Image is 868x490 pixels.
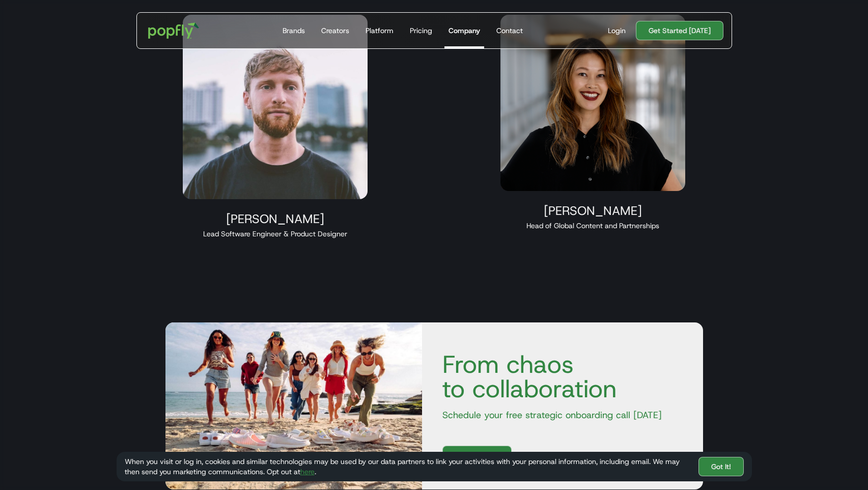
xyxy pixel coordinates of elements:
a: Login [604,25,630,36]
a: home [141,15,207,46]
a: Contact [492,13,527,48]
div: Login [608,25,626,36]
div: Company [449,25,480,36]
div: Head of Global Content and Partnerships [500,221,686,231]
h4: From chaos to collaboration [434,352,691,401]
a: Pricing [406,13,436,48]
a: Creators [317,13,353,48]
div: Platform [366,25,394,36]
a: here [300,467,315,476]
a: Platform [361,13,398,48]
div: [PERSON_NAME] [500,203,686,219]
div: Creators [321,25,349,36]
div: Contact [496,25,523,36]
a: Let's Do This! [442,446,512,465]
div: Brands [283,25,305,36]
div: [PERSON_NAME] [183,211,368,227]
div: Pricing [410,25,432,36]
a: Get Started [DATE] [636,21,723,40]
a: Brands [278,13,309,48]
div: When you visit or log in, cookies and similar technologies may be used by our data partners to li... [125,456,690,477]
div: Lead Software Engineer & Product Designer [183,229,368,239]
a: Got It! [698,457,744,476]
a: Company [444,13,484,48]
p: Schedule your free strategic onboarding call [DATE] [434,409,691,421]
